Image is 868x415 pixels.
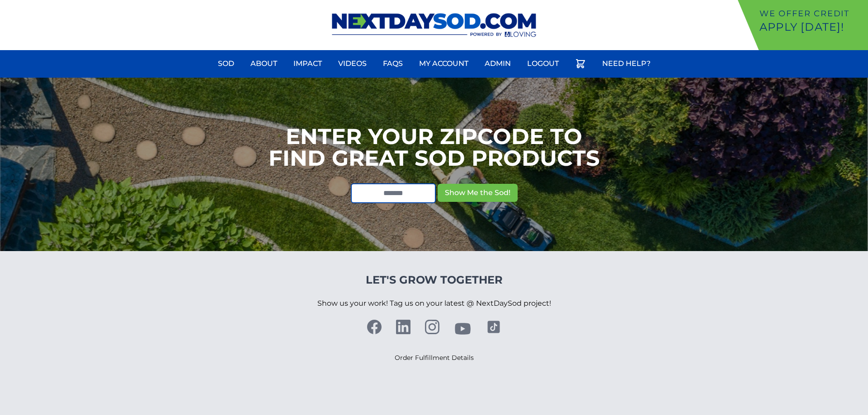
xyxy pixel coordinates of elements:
[317,287,551,320] p: Show us your work! Tag us on your latest @ NextDaySod project!
[212,53,240,75] a: Sod
[377,53,408,75] a: FAQs
[245,53,283,75] a: About
[395,354,474,362] a: Order Fulfillment Details
[597,53,656,75] a: Need Help?
[522,53,564,75] a: Logout
[479,53,516,75] a: Admin
[414,53,474,75] a: My Account
[317,273,551,287] h4: Let's Grow Together
[288,53,327,75] a: Impact
[333,53,372,75] a: Videos
[438,184,518,202] button: Show Me the Sod!
[759,20,864,34] p: Apply [DATE]!
[759,7,864,20] p: We offer Credit
[269,126,600,169] h1: Enter your Zipcode to Find Great Sod Products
